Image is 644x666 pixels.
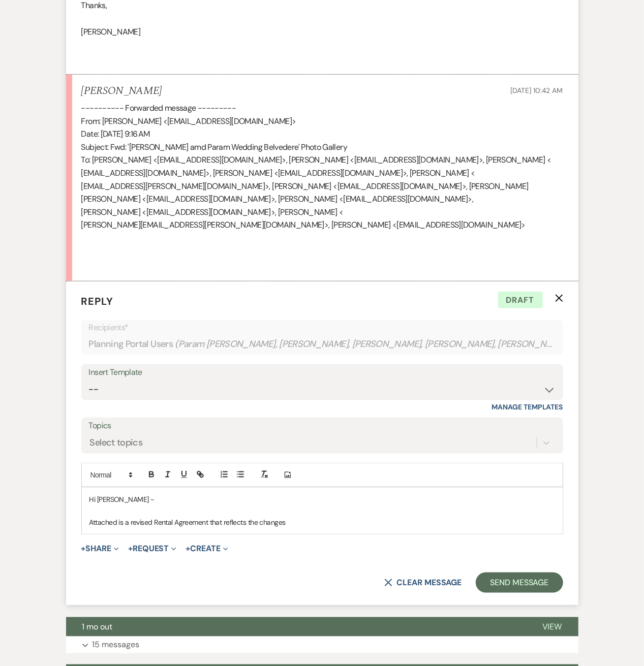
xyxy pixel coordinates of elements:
[492,402,563,411] a: Manage Templates
[186,545,228,553] button: Create
[526,617,578,637] button: View
[89,419,556,433] label: Topics
[128,545,176,553] button: Request
[81,85,162,98] h5: [PERSON_NAME]
[175,337,553,351] span: ( Param [PERSON_NAME], [PERSON_NAME], [PERSON_NAME], [PERSON_NAME], [PERSON_NAME] )
[81,102,563,271] div: ---------- Forwarded message --------- From: [PERSON_NAME] <[EMAIL_ADDRESS][DOMAIN_NAME]> Date: [...
[384,579,462,587] button: Clear message
[128,545,133,553] span: +
[89,365,556,380] div: Insert Template
[82,621,113,632] span: 1 mo out
[498,292,543,309] span: Draft
[511,86,563,95] span: [DATE] 10:42 AM
[81,545,86,553] span: +
[66,637,578,654] button: 15 messages
[89,517,555,528] p: Attached is a revised Rental Agreement that reflects the changes
[89,321,556,334] p: Recipients*
[90,436,143,450] div: Select topics
[542,621,562,632] span: View
[93,639,140,652] p: 15 messages
[89,334,556,354] div: Planning Portal Users
[81,545,119,553] button: Share
[66,617,526,637] button: 1 mo out
[89,494,555,505] p: Hi [PERSON_NAME] -
[186,545,190,553] span: +
[81,295,114,308] span: Reply
[476,573,563,593] button: Send Message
